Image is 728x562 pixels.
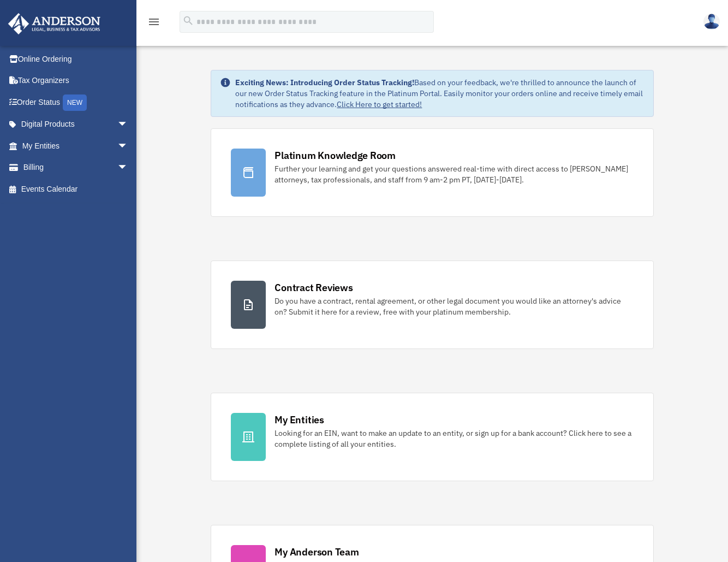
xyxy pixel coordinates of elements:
[235,78,414,87] strong: Exciting News: Introducing Order Status Tracking!
[703,14,720,29] img: User Pic
[147,15,160,28] i: menu
[211,393,653,481] a: My Entities Looking for an EIN, want to make an update to an entity, or sign up for a bank accoun...
[8,178,145,200] a: Events Calendar
[337,99,422,109] a: Click Here to get started!
[275,545,359,559] div: My Anderson Team
[147,19,160,28] a: menu
[275,149,396,162] div: Platinum Knowledge Room
[211,261,653,349] a: Contract Reviews Do you have a contract, rental agreement, or other legal document you would like...
[182,15,194,27] i: search
[275,163,633,185] div: Further your learning and get your questions answered real-time with direct access to [PERSON_NAM...
[117,135,139,157] span: arrow_drop_down
[8,135,145,157] a: My Entitiesarrow_drop_down
[235,77,644,110] div: Based on your feedback, we're thrilled to announce the launch of our new Order Status Tracking fe...
[117,114,139,136] span: arrow_drop_down
[5,13,104,34] img: Anderson Advisors Platinum Portal
[275,295,633,317] div: Do you have a contract, rental agreement, or other legal document you would like an attorney's ad...
[275,281,353,294] div: Contract Reviews
[63,94,87,111] div: NEW
[117,157,139,179] span: arrow_drop_down
[8,48,145,70] a: Online Ordering
[211,128,653,217] a: Platinum Knowledge Room Further your learning and get your questions answered real-time with dire...
[8,91,145,114] a: Order StatusNEW
[275,413,324,427] div: My Entities
[275,428,633,449] div: Looking for an EIN, want to make an update to an entity, or sign up for a bank account? Click her...
[8,70,145,92] a: Tax Organizers
[8,114,145,135] a: Digital Productsarrow_drop_down
[8,157,145,179] a: Billingarrow_drop_down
